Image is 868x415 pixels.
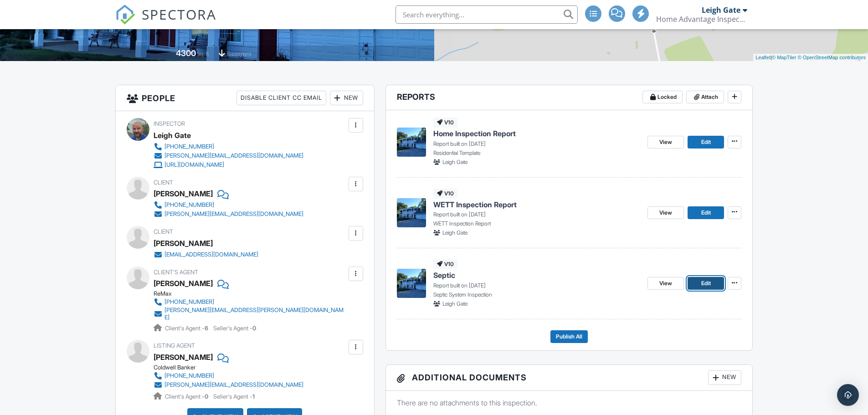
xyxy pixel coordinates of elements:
a: [PERSON_NAME] [154,277,213,290]
h3: Additional Documents [386,365,753,391]
span: Client [154,228,173,235]
span: Client [154,179,173,186]
h3: People [116,85,374,111]
div: Leigh Gate [702,5,740,15]
a: [PHONE_NUMBER] [154,371,303,380]
strong: 1 [252,393,255,400]
div: [PERSON_NAME] [154,236,213,250]
div: [PHONE_NUMBER] [164,372,214,379]
a: [PERSON_NAME] [154,350,213,364]
a: SPECTORA [115,12,216,31]
div: | [753,54,868,61]
strong: 0 [205,393,208,400]
strong: 0 [252,325,256,332]
div: [PERSON_NAME][EMAIL_ADDRESS][PERSON_NAME][DOMAIN_NAME] [164,307,346,321]
a: [PERSON_NAME][EMAIL_ADDRESS][DOMAIN_NAME] [154,210,303,219]
span: Seller's Agent - [213,325,256,332]
span: sq. ft. [197,51,210,57]
a: [EMAIL_ADDRESS][DOMAIN_NAME] [154,250,258,259]
div: [PHONE_NUMBER] [164,201,214,209]
div: [PERSON_NAME][EMAIL_ADDRESS][DOMAIN_NAME] [164,381,303,389]
a: [PERSON_NAME][EMAIL_ADDRESS][DOMAIN_NAME] [154,151,303,160]
span: Client's Agent - [165,325,210,332]
a: © MapTiler [772,55,796,60]
a: [PHONE_NUMBER] [154,142,303,151]
div: New [708,370,741,385]
a: [PERSON_NAME][EMAIL_ADDRESS][PERSON_NAME][DOMAIN_NAME] [154,307,346,321]
span: Seller's Agent - [213,393,255,400]
div: [EMAIL_ADDRESS][DOMAIN_NAME] [164,251,258,258]
img: The Best Home Inspection Software - Spectora [115,5,135,25]
div: [PERSON_NAME][EMAIL_ADDRESS][DOMAIN_NAME] [164,210,303,218]
div: [PERSON_NAME] [154,187,213,200]
input: Search everything... [395,5,578,24]
p: There are no attachments to this inspection. [397,398,742,408]
div: Coldwell Banker [154,364,311,371]
div: Open Intercom Messenger [837,384,859,406]
span: SPECTORA [142,5,216,24]
a: [PHONE_NUMBER] [154,297,346,307]
div: 4300 [176,48,196,58]
span: Listing Agent [154,342,195,349]
a: Leaflet [755,55,770,60]
div: [PERSON_NAME][EMAIL_ADDRESS][DOMAIN_NAME] [164,152,303,159]
div: Disable Client CC Email [236,91,326,105]
div: [PHONE_NUMBER] [164,143,214,150]
strong: 6 [205,325,208,332]
div: Leigh Gate [154,128,191,142]
span: Client's Agent [154,269,198,276]
a: [PHONE_NUMBER] [154,200,303,210]
div: ReMax [154,290,354,297]
span: basement [226,51,251,57]
a: [URL][DOMAIN_NAME] [154,160,303,169]
span: Client's Agent - [165,393,210,400]
a: [PERSON_NAME][EMAIL_ADDRESS][DOMAIN_NAME] [154,380,303,389]
div: [URL][DOMAIN_NAME] [164,161,224,169]
div: Home Advantage Inspections [656,15,747,24]
a: © OpenStreetMap contributors [798,55,866,60]
div: New [330,91,363,105]
div: [PHONE_NUMBER] [164,298,214,306]
span: Inspector [154,120,185,127]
